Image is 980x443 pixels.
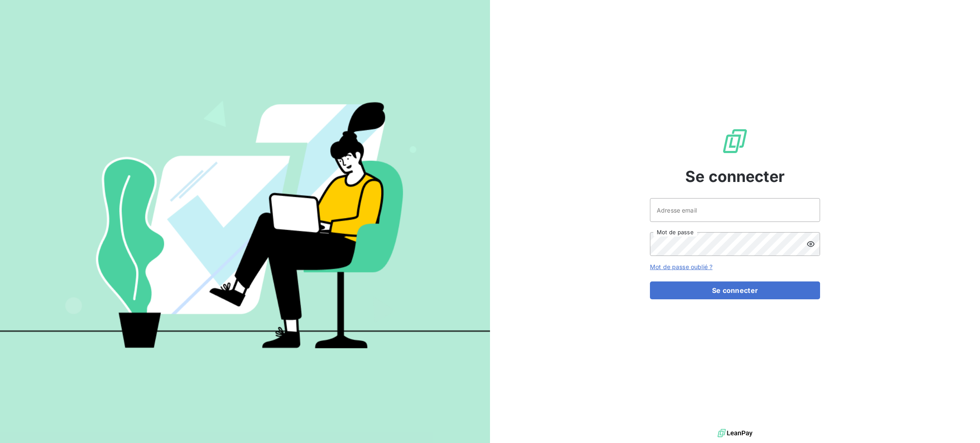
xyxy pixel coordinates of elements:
a: Mot de passe oublié ? [650,263,712,270]
img: logo [718,427,752,440]
button: Se connecter [650,281,820,299]
span: Se connecter [685,165,785,188]
img: Logo LeanPay [721,128,749,155]
input: placeholder [650,198,820,222]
